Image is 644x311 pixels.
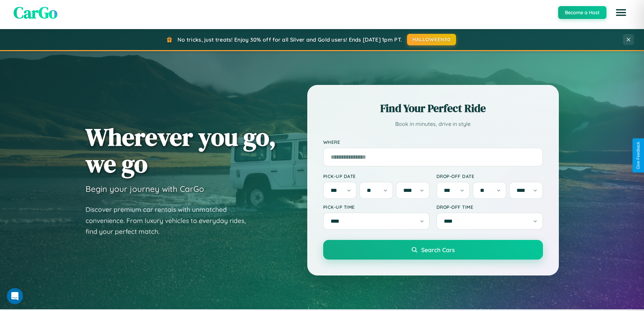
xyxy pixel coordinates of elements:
[421,246,455,253] span: Search Cars
[612,3,630,22] button: Open menu
[323,101,543,116] h2: Find Your Perfect Ride
[636,142,641,169] div: Give Feedback
[323,139,543,145] label: Where
[86,184,204,194] h3: Begin your journey with CarGo
[558,6,606,19] button: Become a Host
[86,124,276,177] h1: Wherever you go, we go
[7,288,23,304] iframe: Intercom live chat
[14,1,57,24] span: CarGo
[407,34,456,45] button: HALLOWEEN30
[177,36,402,43] span: No tricks, just treats! Enjoy 30% off for all Silver and Gold users! Ends [DATE] 1pm PT.
[323,240,543,260] button: Search Cars
[436,204,543,210] label: Drop-off Time
[86,204,255,237] p: Discover premium car rentals with unmatched convenience. From luxury vehicles to everyday rides, ...
[436,173,543,179] label: Drop-off Date
[323,173,430,179] label: Pick-up Date
[323,119,543,129] p: Book in minutes, drive in style
[323,204,430,210] label: Pick-up Time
